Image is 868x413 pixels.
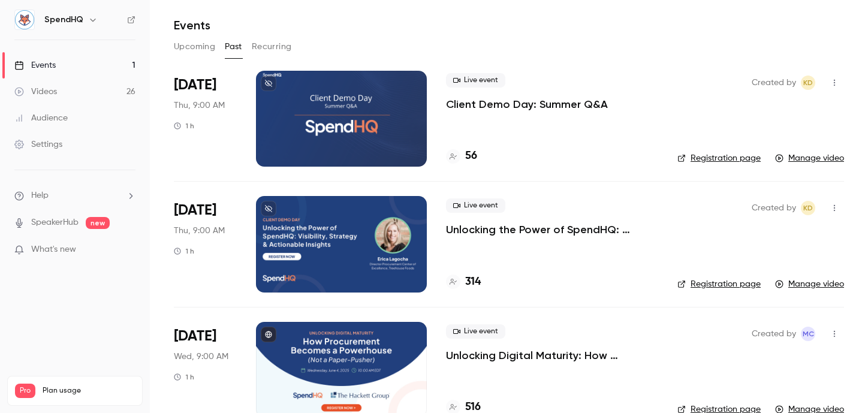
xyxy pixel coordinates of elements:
[752,201,796,215] span: Created by
[174,196,237,292] div: Jun 26 Thu, 10:00 AM (America/New York)
[465,274,481,290] h4: 314
[14,112,68,124] div: Audience
[174,372,194,382] div: 1 h
[174,121,194,131] div: 1 h
[31,189,49,202] span: Help
[174,71,237,167] div: Jul 31 Thu, 10:00 AM (America/New York)
[801,327,815,341] span: Maxime Caputo
[121,245,135,255] iframe: Noticeable Trigger
[446,73,505,88] span: Live event
[174,18,210,32] h1: Events
[446,348,658,363] a: Unlocking Digital Maturity: How Procurement Becomes a Powerhouse (Not a Paper-Pusher)
[465,148,477,164] h4: 56
[15,384,35,398] span: Pro
[775,278,844,290] a: Manage video
[14,189,135,202] li: help-dropdown-opener
[677,152,761,164] a: Registration page
[174,201,216,220] span: [DATE]
[446,97,608,111] a: Client Demo Day: Summer Q&A
[174,37,215,56] button: Upcoming
[31,216,79,229] a: SpeakerHub
[803,76,813,90] span: KD
[174,351,228,363] span: Wed, 9:00 AM
[44,14,83,26] h6: SpendHQ
[174,225,225,237] span: Thu, 9:00 AM
[446,274,481,290] a: 314
[775,152,844,164] a: Manage video
[174,76,216,95] span: [DATE]
[174,246,194,256] div: 1 h
[174,327,216,346] span: [DATE]
[446,148,477,164] a: 56
[14,138,62,150] div: Settings
[446,198,505,213] span: Live event
[752,76,796,90] span: Created by
[43,386,135,396] span: Plan usage
[803,201,813,215] span: KD
[14,59,56,71] div: Events
[31,243,76,256] span: What's new
[752,327,796,341] span: Created by
[677,278,761,290] a: Registration page
[446,222,658,237] a: Unlocking the Power of SpendHQ: Visibility, Strategy & Actionable Insights
[801,201,815,215] span: Kelly Divine
[225,37,242,56] button: Past
[14,86,57,98] div: Videos
[15,10,34,29] img: SpendHQ
[174,100,225,111] span: Thu, 9:00 AM
[801,76,815,90] span: Kelly Divine
[803,327,814,341] span: MC
[86,217,110,229] span: new
[446,324,505,339] span: Live event
[252,37,292,56] button: Recurring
